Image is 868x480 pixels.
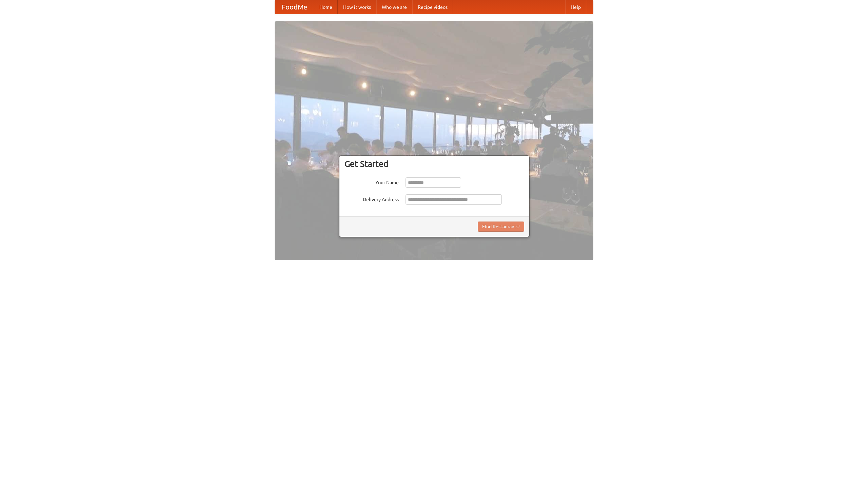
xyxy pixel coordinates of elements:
h3: Get Started [344,159,524,169]
a: Help [565,0,586,14]
label: Your Name [344,177,399,186]
a: Recipe videos [412,0,453,14]
button: Find Restaurants! [478,222,524,232]
a: Home [314,0,338,14]
a: FoodMe [275,0,314,14]
label: Delivery Address [344,194,399,203]
a: How it works [338,0,376,14]
a: Who we are [376,0,412,14]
